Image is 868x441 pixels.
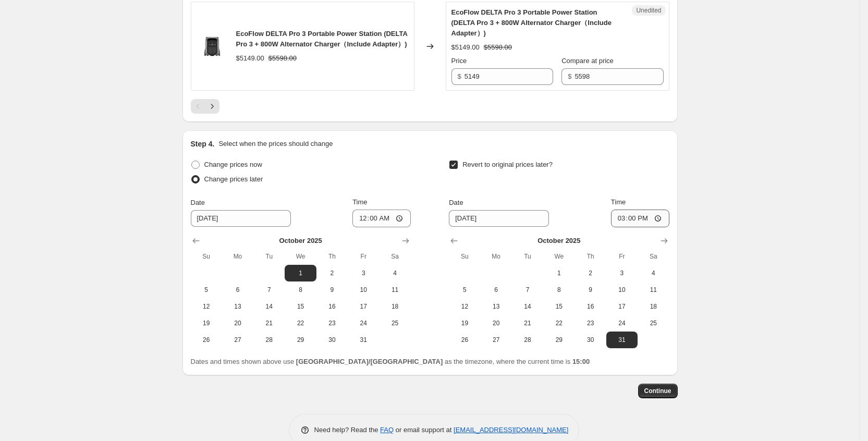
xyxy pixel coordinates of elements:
span: 18 [383,302,406,311]
th: Thursday [574,248,606,265]
button: Wednesday October 15 2025 [285,298,316,315]
img: 1500x1500-2_2_80x.png [197,31,228,62]
span: 5 [195,286,218,294]
button: Wednesday October 22 2025 [543,315,574,332]
span: Fr [610,252,633,261]
b: 15:00 [572,358,590,365]
button: Show previous month, September 2025 [189,234,203,248]
button: Thursday October 2 2025 [316,265,348,281]
span: 31 [352,336,375,344]
span: Su [453,252,476,261]
span: Time [611,198,626,206]
button: Monday October 20 2025 [481,315,512,332]
button: Friday October 31 2025 [348,332,379,348]
span: 1 [547,269,570,277]
button: Saturday October 25 2025 [379,315,410,332]
span: 14 [516,302,539,311]
span: 19 [195,319,218,327]
span: We [289,252,312,261]
span: Fr [352,252,375,261]
span: EcoFlow DELTA Pro 3 Portable Power Station (DELTA Pro 3 + 800W Alternator Charger（Include Adapter）) [451,8,612,37]
button: Sunday October 12 2025 [191,298,222,315]
span: Sa [642,252,665,261]
span: Date [191,199,205,206]
th: Friday [606,248,638,265]
h2: Step 4. [191,139,215,149]
span: Sa [383,252,406,261]
th: Thursday [316,248,348,265]
th: Wednesday [543,248,574,265]
button: Show next month, November 2025 [657,234,671,248]
button: Monday October 27 2025 [481,332,512,348]
span: $ [568,72,571,80]
button: Friday October 10 2025 [606,281,638,298]
span: 6 [485,286,508,294]
span: 4 [642,269,665,277]
span: 9 [579,286,602,294]
button: Wednesday October 15 2025 [543,298,574,315]
span: 31 [610,336,633,344]
span: 25 [383,319,406,327]
div: $5149.00 [236,53,264,64]
span: 11 [383,286,406,294]
button: Wednesday October 8 2025 [285,281,316,298]
span: 21 [516,319,539,327]
span: 3 [610,269,633,277]
span: Change prices later [204,175,263,183]
button: Monday October 20 2025 [222,315,253,332]
th: Sunday [449,248,480,265]
button: Saturday October 4 2025 [638,265,669,281]
button: Tuesday October 21 2025 [253,315,285,332]
span: 8 [547,286,570,294]
span: or email support at [394,426,454,434]
button: Friday October 3 2025 [348,265,379,281]
button: Wednesday October 29 2025 [543,332,574,348]
span: 28 [258,336,280,344]
span: 30 [579,336,602,344]
span: 25 [642,319,665,327]
button: Thursday October 30 2025 [574,332,606,348]
button: Thursday October 30 2025 [316,332,348,348]
button: Tuesday October 7 2025 [512,281,543,298]
a: FAQ [380,426,394,434]
button: Thursday October 9 2025 [574,281,606,298]
span: 12 [195,302,218,311]
th: Sunday [191,248,222,265]
input: 9/29/2025 [191,210,291,227]
span: Mo [226,252,249,261]
th: Wednesday [285,248,316,265]
button: Saturday October 25 2025 [638,315,669,332]
span: $ [458,72,461,80]
span: 27 [485,336,508,344]
span: Unedited [636,6,661,15]
span: We [547,252,570,261]
span: Need help? Read the [314,426,381,434]
input: 9/29/2025 [449,210,549,227]
strike: $5598.00 [268,53,297,64]
button: Thursday October 23 2025 [316,315,348,332]
span: 15 [547,302,570,311]
button: Friday October 17 2025 [606,298,638,315]
span: 22 [547,319,570,327]
button: Monday October 13 2025 [481,298,512,315]
span: 8 [289,286,312,294]
button: Friday October 17 2025 [348,298,379,315]
a: [EMAIL_ADDRESS][DOMAIN_NAME] [454,426,568,434]
span: 14 [258,302,280,311]
button: Friday October 24 2025 [606,315,638,332]
button: Monday October 6 2025 [481,281,512,298]
th: Tuesday [253,248,285,265]
span: Change prices now [204,161,262,168]
button: Sunday October 26 2025 [191,332,222,348]
button: Sunday October 26 2025 [449,332,480,348]
button: Show previous month, September 2025 [447,234,461,248]
span: 17 [352,302,375,311]
span: 15 [289,302,312,311]
span: 16 [321,302,344,311]
span: 30 [321,336,344,344]
span: EcoFlow DELTA Pro 3 Portable Power Station (DELTA Pro 3 + 800W Alternator Charger（Include Adapter）) [236,30,408,48]
button: Friday October 24 2025 [348,315,379,332]
span: 1 [289,269,312,277]
button: Friday October 10 2025 [348,281,379,298]
button: Show next month, November 2025 [398,234,413,248]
